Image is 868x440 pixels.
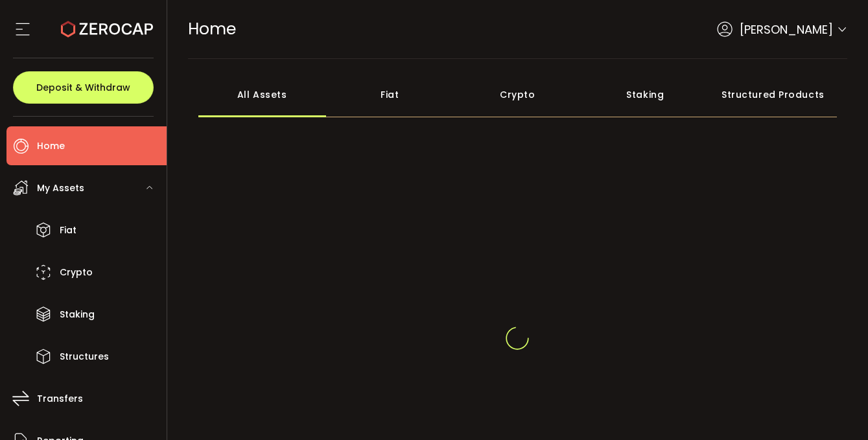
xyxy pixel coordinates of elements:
span: Structures [60,347,109,366]
span: Home [37,137,65,156]
span: Transfers [37,389,83,408]
span: Staking [60,305,95,324]
span: My Assets [37,179,84,198]
span: [PERSON_NAME] [740,21,833,38]
button: Deposit & Withdraw [13,71,154,104]
div: Crypto [454,72,581,117]
span: Deposit & Withdraw [36,83,130,92]
div: All Assets [198,72,326,117]
div: Fiat [326,72,454,117]
span: Crypto [60,263,93,282]
span: Fiat [60,221,76,240]
div: Staking [581,72,709,117]
span: Home [188,17,236,40]
div: Structured Products [709,72,837,117]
